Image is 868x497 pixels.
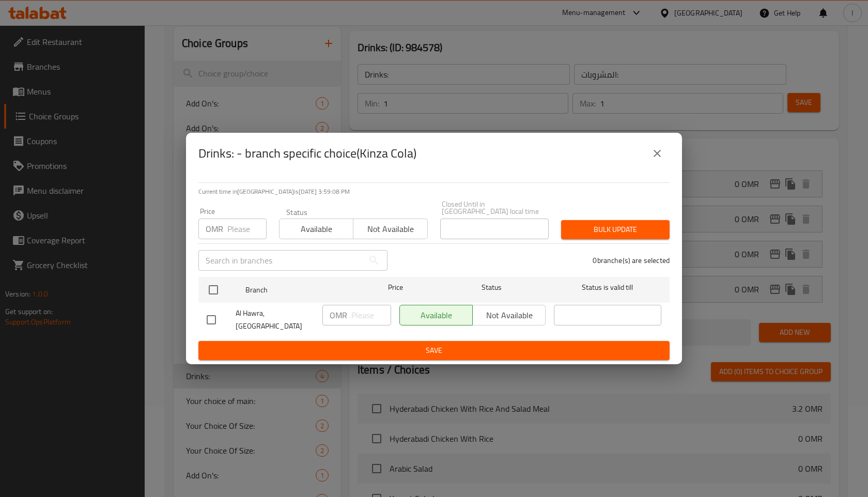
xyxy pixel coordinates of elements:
[554,281,661,294] span: Status is valid till
[351,305,391,325] input: Please enter price
[353,219,427,239] button: Not available
[593,255,670,266] p: 0 branche(s) are selected
[330,309,347,321] p: OMR
[236,307,314,333] span: Al Hawra,[GEOGRAPHIC_DATA]
[198,250,364,271] input: Search in branches
[569,223,661,236] span: Bulk update
[561,220,670,239] button: Bulk update
[645,141,670,166] button: close
[227,219,267,239] input: Please enter price
[198,341,670,360] button: Save
[284,222,349,237] span: Available
[198,145,416,162] h2: Drinks: - branch specific choice(Kinza Cola)
[198,187,670,196] p: Current time in [GEOGRAPHIC_DATA] is [DATE] 3:59:08 PM
[245,284,353,297] span: Branch
[207,344,661,357] span: Save
[438,281,546,294] span: Status
[206,223,223,235] p: OMR
[358,222,423,237] span: Not available
[279,219,353,239] button: Available
[361,281,430,294] span: Price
